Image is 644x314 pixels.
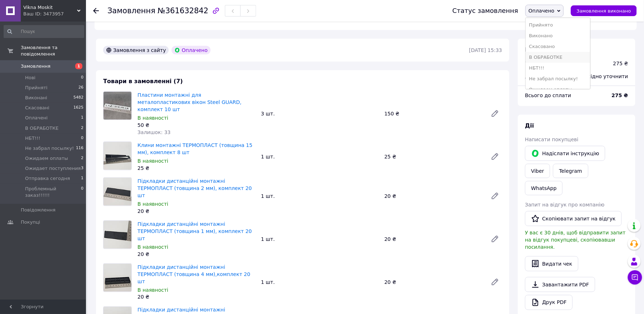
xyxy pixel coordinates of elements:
[104,264,131,292] img: Підкладки дистанційні монтажні ТЕРМОПЛАСТ (товщина 4 мм),комплект 20 шт
[25,175,70,182] span: Отправка сегодня
[381,109,485,119] div: 150 ₴
[25,75,35,81] span: Нові
[81,175,83,182] span: 1
[75,63,82,69] span: 1
[21,63,51,70] span: Замовлення
[158,6,208,15] span: №361632842
[138,201,168,207] span: В наявності
[526,52,590,63] li: В ОБРАБОТКЕ
[23,11,86,17] div: Ваш ID: 3473957
[138,221,252,241] a: Підкладки дистанційні монтажні ТЕРМОПЛАСТ (товщина 1 мм), комплект 20 шт
[488,106,502,121] a: Редагувати
[138,287,168,293] span: В наявності
[138,165,255,172] div: 25 ₴
[571,68,633,84] div: Необхідно уточнити
[381,277,485,287] div: 20 ₴
[81,115,83,121] span: 1
[488,189,502,203] a: Редагувати
[78,85,83,91] span: 26
[81,165,83,172] span: 3
[525,137,578,142] span: Написати покупцеві
[25,165,81,172] span: Ожидает поступления
[25,95,47,101] span: Виконані
[452,7,518,14] div: Статус замовлення
[81,135,83,142] span: 0
[138,158,168,164] span: В наявності
[21,44,86,57] span: Замовлення та повідомлення
[25,135,40,142] span: НБТ!!!
[526,84,590,95] li: Ожидаем оплаты
[526,73,590,84] li: Не забрал посылку!
[525,295,573,310] a: Друк PDF
[138,115,168,121] span: В наявності
[525,122,534,129] span: Дії
[104,178,131,206] img: Підкладки дистанційні монтажні ТЕРМОПЛАСТ (товщина 2 мм), комплект 20 шт
[488,232,502,246] a: Редагувати
[25,105,49,111] span: Скасовані
[525,146,605,161] button: Надіслати інструкцію
[25,186,81,199] span: Проблемный заказ!!!!!!
[488,275,502,289] a: Редагувати
[25,125,58,132] span: В ОБРАБОТКЕ
[73,105,83,111] span: 1625
[577,8,631,14] span: Замовлення виконано
[258,152,382,162] div: 1 шт.
[23,4,77,11] span: Vikna Moskit
[526,63,590,73] li: НБТ!!!
[21,207,56,213] span: Повідомлення
[258,234,382,244] div: 1 шт.
[526,20,590,30] li: Прийнято
[526,41,590,52] li: Скасовано
[104,142,131,170] img: Клини монтажні ТЕРМОПЛАСТ (товщина 15 мм), комплект 8 шт
[138,208,255,215] div: 20 ₴
[103,78,183,85] span: Товари в замовленні (7)
[81,125,83,132] span: 2
[81,186,83,199] span: 0
[73,95,83,101] span: 5482
[76,145,83,152] span: 116
[381,191,485,201] div: 20 ₴
[525,211,622,226] button: Скопіювати запит на відгук
[25,145,74,152] span: Не забрал посылку!
[104,92,131,120] img: Пластини монтажні для металопластикових вікон Steel GUARD, комплект 10 шт
[25,85,47,91] span: Прийняті
[138,178,252,198] a: Підкладки дистанційні монтажні ТЕРМОПЛАСТ (товщина 2 мм), комплект 20 шт
[525,181,563,195] a: WhatsApp
[138,244,168,250] span: В наявності
[553,164,588,178] a: Telegram
[138,122,255,129] div: 50 ₴
[526,30,590,41] li: Виконано
[258,277,382,287] div: 1 шт.
[612,92,628,98] b: 275 ₴
[525,164,550,178] a: Viber
[25,115,48,121] span: Оплачені
[381,152,485,162] div: 25 ₴
[488,149,502,164] a: Редагувати
[525,92,571,98] span: Всього до сплати
[613,60,628,67] div: 275 ₴
[172,46,210,54] div: Оплачено
[103,46,169,54] div: Замовлення з сайту
[25,155,68,162] span: Ожидаем оплаты
[138,129,170,135] span: Залишок: 33
[4,25,84,38] input: Пошук
[81,75,83,81] span: 0
[104,221,131,249] img: Підкладки дистанційні монтажні ТЕРМОПЛАСТ (товщина 1 мм), комплект 20 шт
[529,8,554,14] span: Оплачено
[81,155,83,162] span: 2
[138,294,255,301] div: 20 ₴
[525,277,595,292] a: Завантажити PDF
[469,47,502,53] time: [DATE] 15:33
[525,202,605,208] span: Запит на відгук про компанію
[258,109,382,119] div: 3 шт.
[138,251,255,258] div: 20 ₴
[525,256,578,271] button: Видати чек
[107,6,155,15] span: Замовлення
[21,219,40,225] span: Покупці
[571,5,637,16] button: Замовлення виконано
[138,264,250,284] a: Підкладки дистанційні монтажні ТЕРМОПЛАСТ (товщина 4 мм),комплект 20 шт
[525,230,626,250] span: У вас є 30 днів, щоб відправити запит на відгук покупцеві, скопіювавши посилання.
[258,191,382,201] div: 1 шт.
[628,270,642,285] button: Чат з покупцем
[381,234,485,244] div: 20 ₴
